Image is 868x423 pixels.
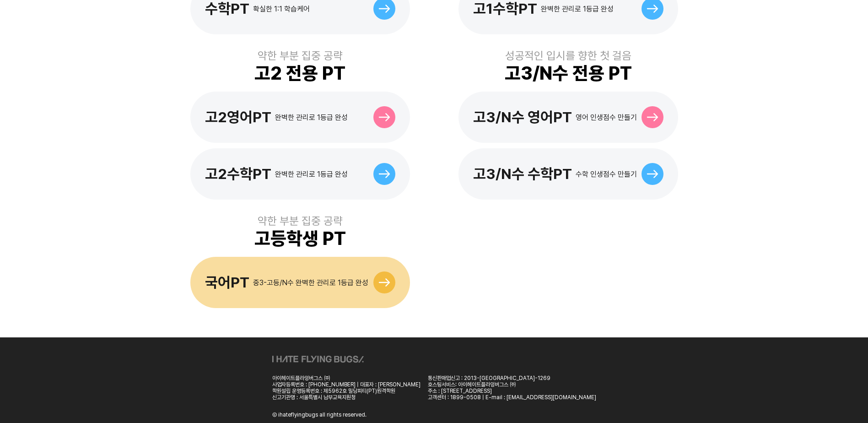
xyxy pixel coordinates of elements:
div: 약한 부분 집중 공략 [258,214,343,228]
div: 수학 인생점수 만들기 [576,170,637,179]
div: 통신판매업신고 : 2013-[GEOGRAPHIC_DATA]-1269 [428,375,596,381]
div: 완벽한 관리로 1등급 완성 [541,5,614,13]
div: 고3/N수 영어PT [473,108,572,126]
div: 완벽한 관리로 1등급 완성 [275,113,348,122]
div: 영어 인생점수 만들기 [576,113,637,122]
img: ihateflyingbugs [272,356,364,363]
div: 중3-고등/N수 완벽한 관리로 1등급 완성 [253,278,368,287]
div: 아이헤이트플라잉버그스 ㈜ [272,375,421,381]
div: 신고기관명 : 서울특별시 남부교육지원청 [272,394,421,401]
div: 고등학생 PT [254,228,346,249]
div: 확실한 1:1 학습케어 [253,5,310,13]
div: 고2수학PT [205,165,271,183]
div: 국어PT [205,274,249,291]
div: 고2 전용 PT [254,62,345,84]
div: Ⓒ ihateflyingbugs all rights reserved. [272,412,367,418]
div: 성공적인 입시를 향한 첫 걸음 [505,49,631,62]
div: 학원설립 운영등록번호 : 제5962호 밀당피티(PT)원격학원 [272,388,421,394]
div: 고2영어PT [205,108,271,126]
div: 주소 : [STREET_ADDRESS] [428,388,596,394]
div: 사업자등록번호 : [PHONE_NUMBER] | 대표자 : [PERSON_NAME] [272,381,421,388]
div: 호스팅서비스: 아이헤이트플라잉버그스 ㈜ [428,381,596,388]
div: 고3/N수 전용 PT [505,62,632,84]
div: 완벽한 관리로 1등급 완성 [275,170,348,179]
div: 고객센터 : 1899-0508 | E-mail : [EMAIL_ADDRESS][DOMAIN_NAME] [428,394,596,401]
div: 고3/N수 수학PT [473,165,572,183]
div: 약한 부분 집중 공략 [258,49,343,62]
